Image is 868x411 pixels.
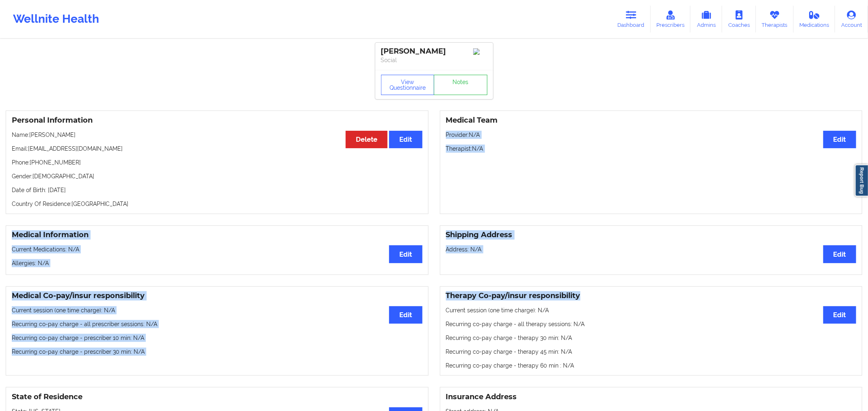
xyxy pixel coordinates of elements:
[12,158,422,167] p: Phone: [PHONE_NUMBER]
[446,361,857,370] p: Recurring co-pay charge - therapy 60 min : N/A
[446,320,857,328] p: Recurring co-pay charge - all therapy sessions : N/A
[612,6,651,32] a: Dashboard
[691,6,722,32] a: Admins
[381,47,487,56] div: [PERSON_NAME]
[446,334,857,342] p: Recurring co-pay charge - therapy 30 min : N/A
[12,172,422,180] p: Gender: [DEMOGRAPHIC_DATA]
[12,200,422,208] p: Country Of Residence: [GEOGRAPHIC_DATA]
[12,306,422,314] p: Current session (one time charge): N/A
[346,131,387,148] button: Delete
[823,245,856,263] button: Edit
[12,131,422,139] p: Name: [PERSON_NAME]
[446,392,857,402] h3: Insurance Address
[446,348,857,356] p: Recurring co-pay charge - therapy 45 min : N/A
[835,6,868,32] a: Account
[12,291,422,301] h3: Medical Co-pay/insur responsibility
[12,116,422,125] h3: Personal Information
[12,392,422,402] h3: State of Residence
[389,245,422,263] button: Edit
[446,230,857,240] h3: Shipping Address
[381,75,435,95] button: View Questionnaire
[446,131,857,139] p: Provider: N/A
[12,186,422,194] p: Date of Birth: [DATE]
[12,245,422,253] p: Current Medications: N/A
[446,306,857,314] p: Current session (one time charge): N/A
[12,320,422,328] p: Recurring co-pay charge - all prescriber sessions : N/A
[389,131,422,148] button: Edit
[823,306,856,324] button: Edit
[855,164,868,197] a: Report Bug
[473,48,487,55] img: Image%2Fplaceholer-image.png
[381,56,487,64] p: Social
[12,334,422,342] p: Recurring co-pay charge - prescriber 10 min : N/A
[434,75,487,95] a: Notes
[446,116,857,125] h3: Medical Team
[823,131,856,148] button: Edit
[12,348,422,356] p: Recurring co-pay charge - prescriber 30 min : N/A
[389,306,422,324] button: Edit
[446,245,857,253] p: Address: N/A
[446,291,857,301] h3: Therapy Co-pay/insur responsibility
[794,6,836,32] a: Medications
[12,145,422,153] p: Email: [EMAIL_ADDRESS][DOMAIN_NAME]
[722,6,756,32] a: Coaches
[12,230,422,240] h3: Medical Information
[12,259,422,267] p: Allergies: N/A
[446,145,857,153] p: Therapist: N/A
[756,6,794,32] a: Therapists
[651,6,691,32] a: Prescribers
